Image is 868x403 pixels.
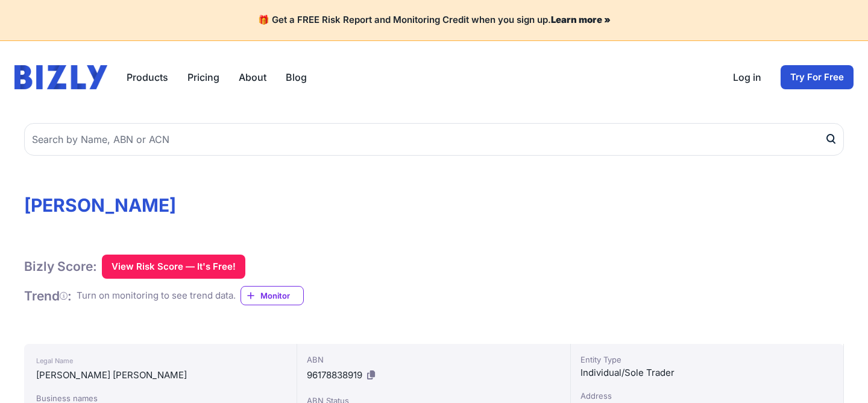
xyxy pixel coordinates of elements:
[77,289,236,303] div: Turn on monitoring to see trend data.
[14,14,854,26] h4: 🎁 Get a FREE Risk Report and Monitoring Credit when you sign up.
[36,354,285,368] div: Legal Name
[307,369,362,381] span: 96178838919
[24,258,97,274] h1: Bizly Score:
[307,354,560,366] div: ABN
[36,368,285,382] div: [PERSON_NAME] [PERSON_NAME]
[24,194,844,216] h1: [PERSON_NAME]
[580,366,834,380] div: Individual/Sole Trader
[781,65,854,89] a: Try For Free
[24,123,844,156] input: Search by Name, ABN or ACN
[260,290,303,302] span: Monitor
[551,14,611,25] a: Learn more »
[580,354,834,366] div: Entity Type
[286,70,307,84] a: Blog
[241,286,304,305] a: Monitor
[127,70,168,84] button: Products
[24,288,72,304] h1: Trend :
[187,70,219,84] a: Pricing
[102,255,245,279] button: View Risk Score — It's Free!
[733,70,761,84] a: Log in
[580,390,834,402] div: Address
[239,70,266,84] a: About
